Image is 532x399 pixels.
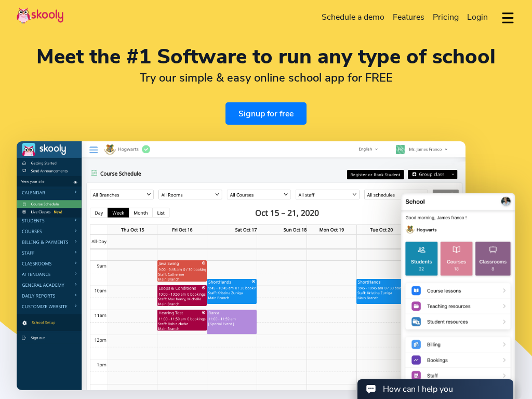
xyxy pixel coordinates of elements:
[17,7,63,24] img: Skooly
[389,9,429,25] a: Features
[433,11,459,23] span: Pricing
[17,70,515,86] h2: Try our simple & easy online school app for FREE
[429,9,463,25] a: Pricing
[225,102,307,125] a: Signup for free
[463,9,492,25] a: Login
[317,9,389,25] a: Schedule a demo
[17,141,465,390] img: Meet the #1 Software to run any type of school - Desktop
[500,6,515,30] button: dropdown menu
[17,46,515,68] h1: Meet the #1 Software to run any type of school
[467,11,488,23] span: Login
